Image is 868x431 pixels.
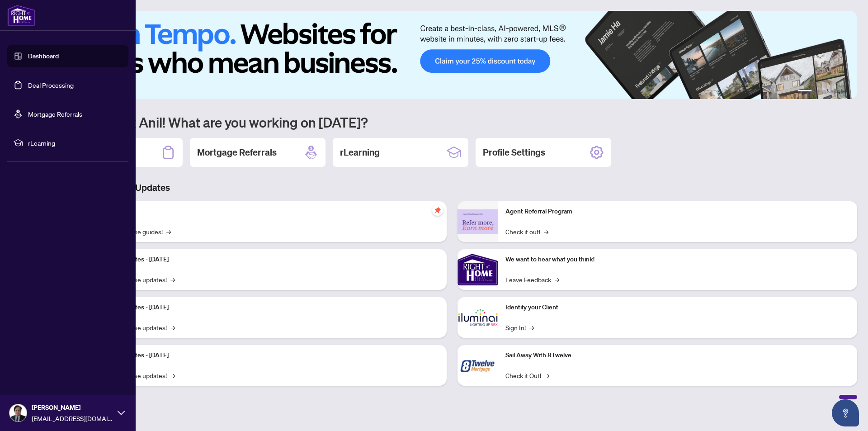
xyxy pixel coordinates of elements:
[837,90,841,94] button: 5
[7,5,35,26] img: logo
[458,345,498,386] img: Sail Away With 8Twelve
[797,90,812,94] button: 1
[95,350,439,360] p: Platform Updates - [DATE]
[844,90,848,94] button: 6
[47,181,857,194] h3: Brokerage & Industry Updates
[505,207,850,217] p: Agent Referral Program
[32,403,113,412] span: [PERSON_NAME]
[823,90,826,94] button: 3
[816,90,819,94] button: 2
[458,209,498,234] img: Agent Referral Program
[47,114,857,131] h1: Welcome back Anil! What are you working on [DATE]?
[544,227,548,237] span: →
[170,275,175,284] span: →
[166,227,171,237] span: →
[28,52,59,60] a: Dashboard
[505,370,549,380] a: Check it Out!→
[28,81,74,89] a: Deal Processing
[505,255,850,265] p: We want to hear what you think!
[458,249,498,290] img: We want to hear what you think!
[197,146,277,159] h2: Mortgage Referrals
[47,11,857,99] img: Slide 0
[830,90,834,94] button: 4
[28,138,122,148] span: rLearning
[483,146,545,159] h2: Profile Settings
[505,350,850,360] p: Sail Away With 8Twelve
[555,275,559,284] span: →
[832,399,859,426] button: Open asap
[458,297,498,338] img: Identify your Client
[95,255,439,265] p: Platform Updates - [DATE]
[505,227,548,237] a: Check it out!→
[32,413,113,423] span: [EMAIL_ADDRESS][DOMAIN_NAME]
[545,370,549,380] span: →
[340,146,380,159] h2: rLearning
[529,322,534,332] span: →
[95,303,439,313] p: Platform Updates - [DATE]
[170,322,175,332] span: →
[505,322,534,332] a: Sign In!→
[432,205,443,216] span: pushpin
[28,110,82,118] a: Mortgage Referrals
[505,275,559,284] a: Leave Feedback→
[505,303,850,313] p: Identify your Client
[170,370,175,380] span: →
[9,404,27,422] img: Profile Icon
[95,207,439,217] p: Self-Help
